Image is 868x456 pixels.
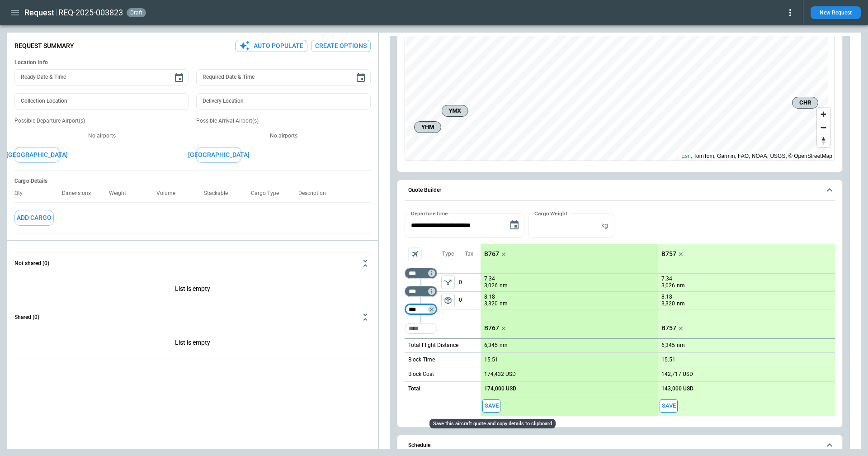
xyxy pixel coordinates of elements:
[681,153,691,159] a: Esri
[156,190,183,197] p: Volume
[170,69,188,87] button: Choose date
[251,190,286,197] p: Cargo Type
[62,190,98,197] p: Dimensions
[14,147,60,163] button: [GEOGRAPHIC_DATA]
[408,187,441,193] h6: Quote Builder
[459,274,481,291] p: 0
[405,180,835,201] button: Quote Builder
[661,282,675,290] p: 3,026
[14,328,371,360] div: Not shared (0)
[817,121,830,134] button: Zoom out
[661,250,676,258] p: B757
[408,342,458,349] p: Total Flight Distance
[481,244,835,416] div: scrollable content
[298,190,333,197] p: Description
[14,314,39,320] h6: Shared (0)
[196,147,241,163] button: [GEOGRAPHIC_DATA]
[484,371,516,378] p: 174,432 USD
[204,190,235,197] p: Stackable
[14,59,371,66] h6: Location Info
[677,342,685,349] p: nm
[442,250,454,258] p: Type
[441,275,455,289] button: left aligned
[677,300,685,308] p: nm
[796,98,814,107] span: CHR
[408,356,435,364] p: Block Time
[418,123,437,132] span: YHM
[505,216,524,234] button: Choose date, selected date is Sep 16, 2025
[441,294,455,307] span: Type of sector
[817,108,830,121] button: Zoom in
[681,152,832,161] div: , TomTom, Garmin, FAO, NOAA, USGS, © OpenStreetMap
[484,282,498,290] p: 3,026
[408,370,434,378] p: Block Cost
[482,399,500,413] button: Save
[661,275,672,282] p: 7:34
[408,442,430,448] h6: Schedule
[128,9,144,16] span: draft
[14,178,371,185] h6: Cargo Details
[408,247,422,261] span: Aircraft selection
[484,324,499,332] p: B767
[484,300,498,308] p: 3,320
[446,106,464,115] span: YMX
[196,117,371,125] p: Possible Arrival Airport(s)
[235,40,307,52] button: Auto Populate
[443,296,453,305] span: package_2
[24,7,54,18] h1: Request
[484,342,498,349] p: 6,345
[14,42,74,50] p: Request Summary
[441,294,455,307] button: left aligned
[811,6,861,19] button: New Request
[405,304,437,315] div: Not found
[14,210,54,226] button: Add Cargo
[661,342,675,349] p: 6,345
[14,117,189,125] p: Possible Departure Airport(s)
[661,371,693,378] p: 142,717 USD
[677,282,685,290] p: nm
[14,190,30,197] p: Qty
[484,385,516,392] p: 174,000 USD
[405,323,437,334] div: Too short
[405,268,437,279] div: Not found
[14,306,371,328] button: Shared (0)
[601,222,608,229] p: kg
[14,261,49,266] h6: Not shared (0)
[14,274,371,306] div: Not shared (0)
[429,419,556,428] div: Save this aircraft quote and copy details to clipboard
[352,69,370,87] button: Choose date
[14,252,371,274] button: Not shared (0)
[311,40,371,52] button: Create Options
[465,250,475,258] p: Taxi
[661,385,693,392] p: 143,000 USD
[405,435,835,456] button: Schedule
[661,324,676,332] p: B757
[405,25,828,161] canvas: Map
[14,328,371,360] p: List is empty
[405,286,437,297] div: Not found
[58,7,123,18] h2: REQ-2025-003823
[661,356,675,363] p: 15:51
[14,132,189,140] p: No airports
[661,300,675,308] p: 3,320
[405,214,835,416] div: Quote Builder
[459,292,481,309] p: 0
[660,399,678,413] button: Save
[484,250,499,258] p: B767
[500,300,508,308] p: nm
[484,356,498,363] p: 15:51
[196,132,371,140] p: No airports
[500,342,508,349] p: nm
[411,209,448,217] label: Departure time
[14,274,371,306] p: List is empty
[500,282,508,290] p: nm
[660,399,678,413] span: Save this aircraft quote and copy details to clipboard
[482,399,500,413] span: Save this aircraft quote and copy details to clipboard
[817,134,830,147] button: Reset bearing to north
[484,294,495,300] p: 8:18
[534,209,567,217] label: Cargo Weight
[484,275,495,282] p: 7:34
[661,294,672,300] p: 8:18
[441,275,455,289] span: Type of sector
[408,386,420,392] h6: Total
